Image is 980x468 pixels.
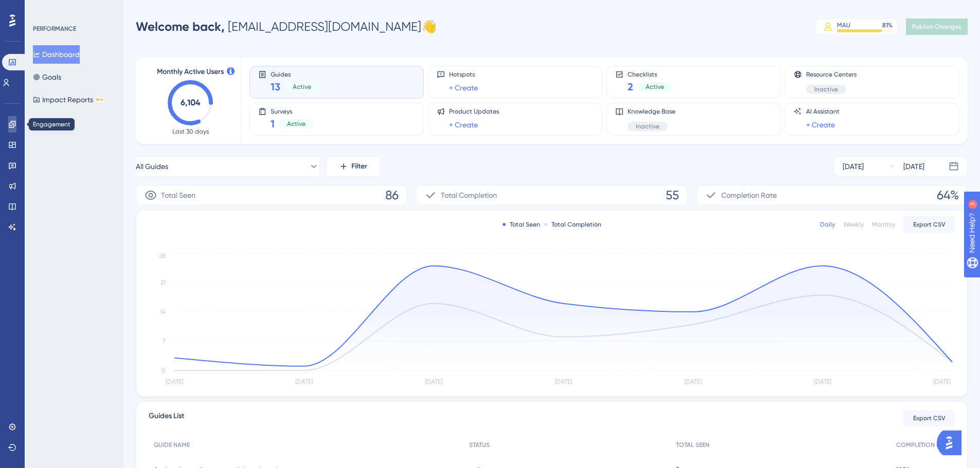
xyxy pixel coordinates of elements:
[628,80,633,94] span: 2
[271,107,314,115] span: Surveys
[161,189,195,201] span: Total Seen
[295,378,313,385] tspan: [DATE]
[72,5,75,13] div: 3
[684,378,702,385] tspan: [DATE]
[33,25,76,33] div: PERFORMANCE
[160,308,166,315] tspan: 14
[636,122,660,130] span: Inactive
[903,216,955,233] button: Export CSV
[425,378,442,385] tspan: [DATE]
[843,160,864,173] div: [DATE]
[913,220,946,229] span: Export CSV
[544,220,601,229] div: Total Completion
[293,83,311,91] span: Active
[161,279,166,286] tspan: 21
[820,220,835,229] div: Daily
[136,19,225,34] span: Welcome back,
[837,21,850,29] div: MAU
[149,410,184,426] span: Guides List
[449,119,478,131] a: + Create
[913,414,946,422] span: Export CSV
[469,441,490,449] span: STATUS
[676,441,709,449] span: TOTAL SEEN
[843,220,864,229] div: Weekly
[172,127,209,136] span: Last 30 days
[503,220,540,229] div: Total Seen
[937,427,968,458] iframe: UserGuiding AI Assistant Launcher
[136,160,168,173] span: All Guides
[33,68,61,86] button: Goals
[937,187,959,203] span: 64%
[903,410,955,426] button: Export CSV
[271,70,319,78] span: Guides
[628,107,675,116] span: Knowledge Base
[806,107,840,116] span: AI Assistant
[933,378,951,385] tspan: [DATE]
[385,187,399,203] span: 86
[814,85,838,93] span: Inactive
[33,45,80,64] button: Dashboard
[806,70,857,79] span: Resource Centers
[24,3,64,15] span: Need Help?
[555,378,572,385] tspan: [DATE]
[95,97,104,102] div: BETA
[449,107,499,116] span: Product Updates
[136,18,437,35] div: [EMAIL_ADDRESS][DOMAIN_NAME] 👋
[666,187,679,203] span: 55
[721,189,777,201] span: Completion Rate
[906,18,968,35] button: Publish Changes
[287,120,306,128] span: Active
[896,441,950,449] span: COMPLETION RATE
[163,338,166,345] tspan: 7
[646,83,664,91] span: Active
[327,156,379,177] button: Filter
[903,160,924,173] div: [DATE]
[882,21,893,29] div: 81 %
[166,378,183,385] tspan: [DATE]
[912,23,961,31] span: Publish Changes
[806,119,835,131] a: + Create
[628,70,672,78] span: Checklists
[872,220,895,229] div: Monthly
[441,189,497,201] span: Total Completion
[351,160,367,173] span: Filter
[181,98,201,107] text: 6,104
[157,66,224,78] span: Monthly Active Users
[33,90,104,109] button: Impact ReportsBETA
[449,70,478,79] span: Hotspots
[449,82,478,94] a: + Create
[154,441,190,449] span: GUIDE NAME
[271,117,275,131] span: 1
[162,367,166,374] tspan: 0
[136,156,319,177] button: All Guides
[814,378,831,385] tspan: [DATE]
[271,80,280,94] span: 13
[159,252,166,259] tspan: 28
